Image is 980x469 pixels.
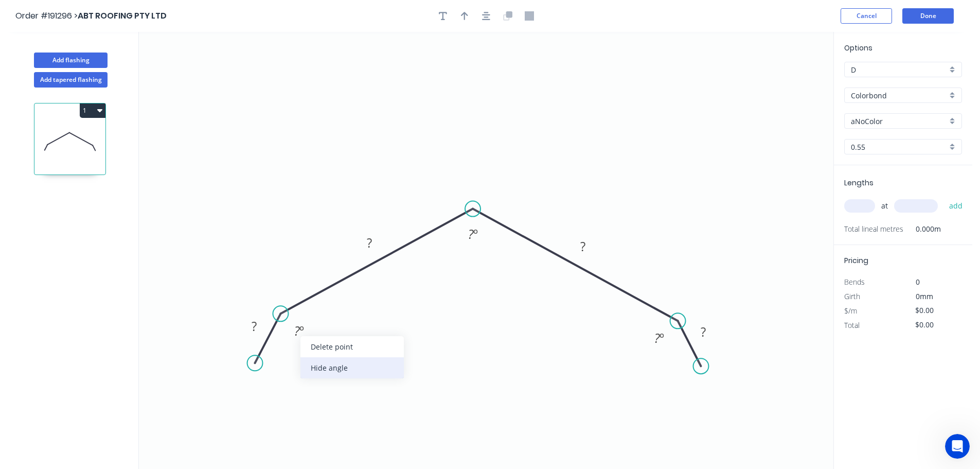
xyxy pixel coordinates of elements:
[916,291,933,301] span: 0mm
[473,225,478,242] tspan: º
[139,32,833,469] svg: 0
[78,10,167,22] span: ABT ROOFING PTY LTD
[944,197,968,215] button: add
[15,10,78,22] span: Order #191296 >
[660,329,664,346] tspan: º
[851,142,947,152] input: Thickness
[945,434,970,459] iframe: Intercom live chat
[80,103,105,118] button: 1
[299,322,304,339] tspan: º
[367,234,372,251] tspan: ?
[844,255,868,266] span: Pricing
[34,53,108,68] button: Add flashing
[844,222,903,236] span: Total lineal metres
[844,291,860,301] span: Girth
[903,222,941,236] span: 0.000m
[844,306,857,316] span: $/m
[841,8,892,24] button: Cancel
[851,116,947,127] input: Colour
[252,318,257,335] tspan: ?
[902,8,954,24] button: Done
[300,336,404,357] div: Delete point
[851,64,947,75] input: Price level
[881,199,888,213] span: at
[851,90,947,101] input: Material
[34,72,108,88] button: Add tapered flashing
[701,323,706,340] tspan: ?
[654,329,660,346] tspan: ?
[844,277,865,287] span: Bends
[580,238,585,255] tspan: ?
[294,322,300,339] tspan: ?
[844,320,860,330] span: Total
[844,178,874,188] span: Lengths
[916,277,920,287] span: 0
[844,43,872,53] span: Options
[468,225,474,242] tspan: ?
[300,357,404,378] div: Hide angle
